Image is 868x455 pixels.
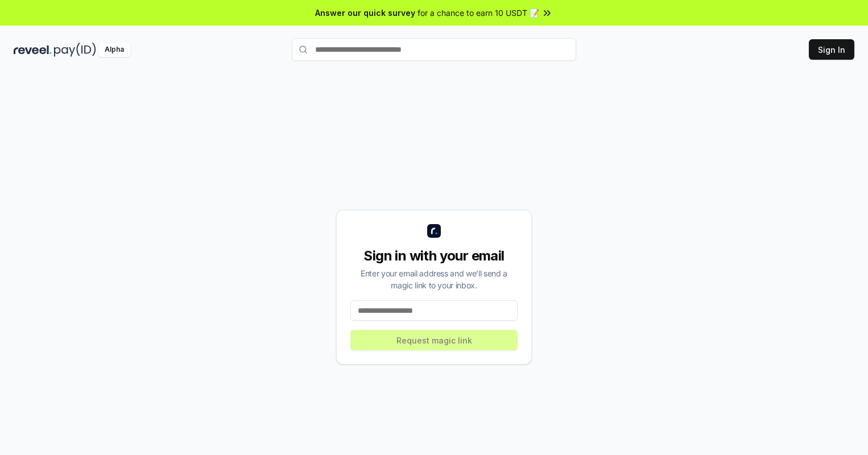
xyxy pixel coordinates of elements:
img: reveel_dark [14,43,52,57]
span: Answer our quick survey [315,7,415,19]
button: Sign In [809,39,854,60]
img: logo_small [427,224,441,238]
div: Alpha [98,43,130,57]
div: Enter your email address and we’ll send a magic link to your inbox. [350,267,518,291]
div: Sign in with your email [350,247,518,265]
img: pay_id [54,43,96,57]
span: for a chance to earn 10 USDT 📝 [418,7,539,19]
